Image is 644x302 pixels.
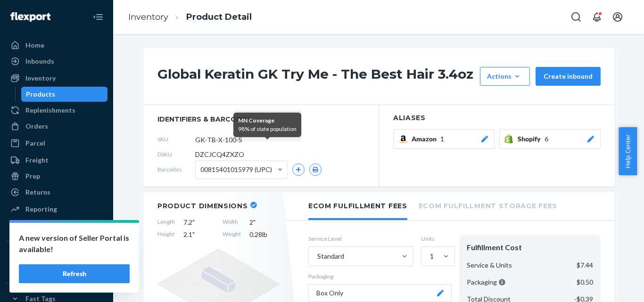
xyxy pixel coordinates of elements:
[499,129,601,149] button: Shopify6
[183,230,214,239] span: 2.1
[253,218,256,226] span: "
[25,122,48,131] div: Orders
[6,185,107,200] a: Returns
[157,67,475,86] h1: Global Keratin GK Try Me - The Best Hair 3.4oz
[25,171,40,181] div: Prep
[6,103,107,118] a: Replenishments
[121,3,259,31] ol: breadcrumbs
[25,57,54,66] div: Inbounds
[518,134,545,144] span: Shopify
[186,12,252,22] a: Product Detail
[223,218,241,227] span: Width
[608,8,627,26] button: Open account menu
[6,136,107,151] a: Parcel
[25,139,45,148] div: Parcel
[25,204,57,214] div: Reporting
[249,230,280,239] span: 0.28 lb
[440,134,444,144] span: 1
[6,249,107,264] button: Integrations
[587,8,606,26] button: Open notifications
[195,150,244,159] span: DZCJCQ4ZXZO
[25,106,75,115] div: Replenishments
[157,165,195,173] span: Barcodes
[249,218,280,227] span: 2
[25,188,50,197] div: Returns
[308,235,413,243] label: Service Level
[6,202,107,217] a: Reporting
[480,67,530,86] button: Actions
[183,218,214,227] span: 7.2
[308,192,407,220] li: Ecom Fulfillment Fees
[467,261,512,270] p: Service & Units
[536,67,601,86] button: Create inbound
[308,284,452,302] button: Box Only
[157,230,175,239] span: Height
[6,119,107,134] a: Orders
[6,153,107,168] a: Freight
[429,252,430,261] input: 1
[393,129,495,149] button: Amazon1
[89,8,107,26] button: Close Navigation
[6,268,107,279] a: Add Integration
[467,278,505,287] p: Packaging
[192,218,195,226] span: "
[545,134,548,144] span: 6
[157,150,195,158] span: DSKU
[157,218,175,227] span: Length
[6,38,107,53] a: Home
[619,127,637,175] button: Help Center
[21,87,108,102] a: Products
[467,242,593,253] div: Fulfillment Cost
[577,278,593,287] p: $0.50
[192,230,195,238] span: "
[157,202,248,210] h2: Product Dimensions
[316,252,317,261] input: Standard
[6,169,107,184] a: Prep
[6,71,107,86] a: Inventory
[223,230,241,239] span: Weight
[26,90,55,99] div: Products
[25,155,49,165] div: Freight
[10,12,50,22] img: Flexport logo
[487,72,523,81] div: Actions
[200,162,272,178] span: 00815401015979 (UPC)
[6,219,107,234] a: Billing
[157,114,364,124] span: identifiers & barcodes
[412,134,440,144] span: Amazon
[128,12,168,22] a: Inventory
[25,73,56,83] div: Inventory
[25,41,44,50] div: Home
[419,192,557,218] li: Ecom Fulfillment Storage Fees
[421,235,452,243] label: Units
[393,114,601,122] h2: Aliases
[19,232,130,255] p: A new version of Seller Portal is available!
[317,252,344,261] div: Standard
[157,135,195,143] span: SKU
[238,125,297,133] td: 98% of state population
[430,252,434,261] div: 1
[567,8,586,26] button: Open Search Box
[577,261,593,270] p: $7.44
[19,264,130,283] button: Refresh
[6,54,107,69] a: Inbounds
[308,272,452,280] p: Packaging
[238,116,297,125] th: MN Coverage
